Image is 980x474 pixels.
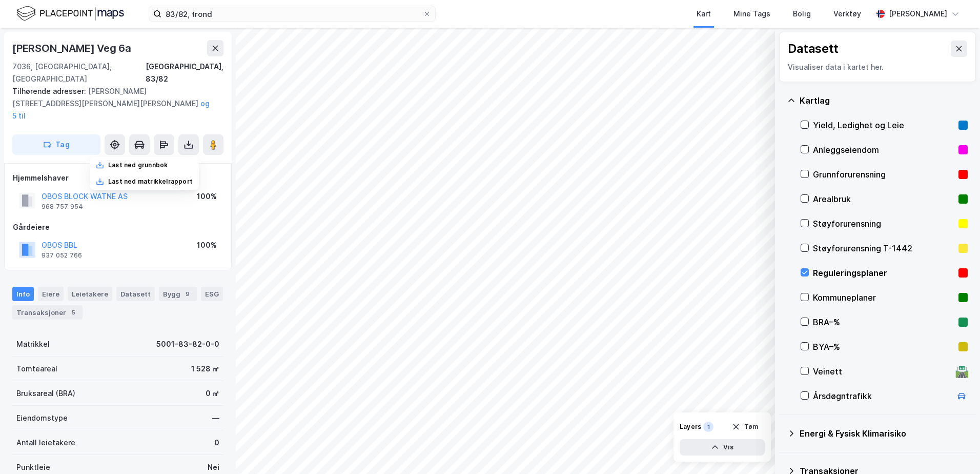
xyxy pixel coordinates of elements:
[697,8,711,20] div: Kart
[813,341,954,353] div: BYA–%
[116,287,155,301] div: Datasett
[208,461,219,473] div: Nei
[813,316,954,328] div: BRA–%
[16,338,50,350] div: Matrikkel
[929,425,980,474] div: Kontrollprogram for chat
[191,363,219,375] div: 1 528 ㎡
[800,427,968,440] div: Energi & Fysisk Klimarisiko
[42,251,82,260] div: 937 052 766
[889,8,947,20] div: [PERSON_NAME]
[813,242,954,254] div: Støyforurensning T-1442
[161,6,423,22] input: Søk på adresse, matrikkel, gårdeiere, leietakere eller personer
[12,87,88,95] span: Tilhørende adresser:
[788,61,967,73] div: Visualiser data i kartet her.
[680,423,701,431] div: Layers
[813,168,954,181] div: Grunnforurensning
[800,94,968,107] div: Kartlag
[159,287,197,301] div: Bygg
[12,305,83,320] div: Transaksjoner
[929,425,980,474] iframe: Chat Widget
[214,437,219,449] div: 0
[156,338,219,350] div: 5001-83-82-0-0
[955,365,969,378] div: 🛣️
[813,267,954,279] div: Reguleringsplaner
[813,365,951,378] div: Veinett
[206,387,219,400] div: 0 ㎡
[733,8,770,20] div: Mine Tags
[68,287,112,301] div: Leietakere
[680,439,765,456] button: Vis
[16,461,50,473] div: Punktleie
[42,203,83,211] div: 968 757 954
[12,61,146,85] div: 7036, [GEOGRAPHIC_DATA], [GEOGRAPHIC_DATA]
[813,218,954,230] div: Støyforurensning
[201,287,223,301] div: ESG
[16,387,75,400] div: Bruksareal (BRA)
[146,61,223,85] div: [GEOGRAPHIC_DATA], 83/82
[13,221,223,233] div: Gårdeiere
[16,5,124,23] img: logo.f888ab2527a4732fd821a326f86c7f29.svg
[182,289,193,299] div: 9
[813,119,954,131] div: Yield, Ledighet og Leie
[813,193,954,205] div: Arealbruk
[12,134,100,155] button: Tag
[197,190,217,203] div: 100%
[197,239,217,251] div: 100%
[703,422,713,432] div: 1
[16,412,68,424] div: Eiendomstype
[12,287,34,301] div: Info
[108,161,168,169] div: Last ned grunnbok
[725,419,765,435] button: Tøm
[108,177,193,186] div: Last ned matrikkelrapport
[813,291,954,304] div: Kommuneplaner
[212,412,219,424] div: —
[12,40,133,56] div: [PERSON_NAME] Veg 6a
[833,8,861,20] div: Verktøy
[788,41,839,57] div: Datasett
[16,437,75,449] div: Antall leietakere
[12,85,215,122] div: [PERSON_NAME][STREET_ADDRESS][PERSON_NAME][PERSON_NAME]
[813,144,954,156] div: Anleggseiendom
[68,307,78,318] div: 5
[16,363,57,375] div: Tomteareal
[38,287,64,301] div: Eiere
[13,172,223,184] div: Hjemmelshaver
[813,390,951,402] div: Årsdøgntrafikk
[793,8,811,20] div: Bolig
